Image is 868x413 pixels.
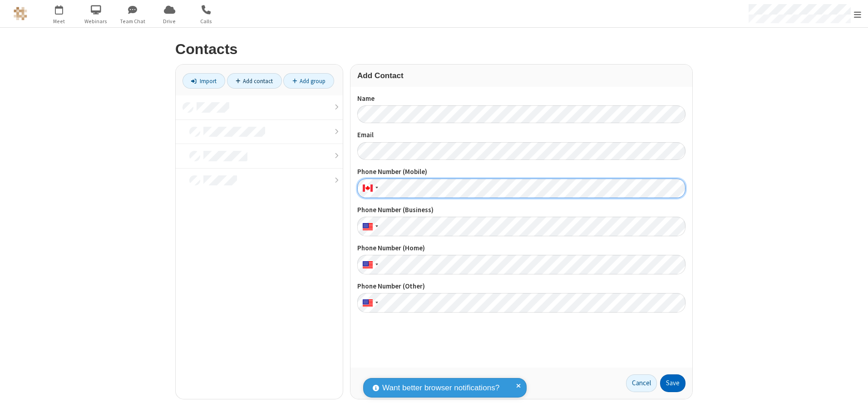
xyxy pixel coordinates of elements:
div: Canada: + 1 [357,179,381,198]
div: United States: + 1 [357,293,381,313]
div: United States: + 1 [357,255,381,274]
span: Want better browser notifications? [382,382,499,394]
button: Save [660,374,686,393]
label: Name [357,94,686,104]
label: Phone Number (Business) [357,205,686,215]
a: Cancel [626,374,657,393]
h2: Contacts [175,41,693,57]
a: Add group [283,73,334,89]
span: Team Chat [116,17,150,25]
span: Calls [189,17,223,25]
div: United States: + 1 [357,217,381,236]
a: Import [182,73,225,89]
a: Add contact [227,73,282,89]
label: Email [357,130,686,140]
label: Phone Number (Home) [357,243,686,254]
label: Phone Number (Other) [357,281,686,292]
span: Meet [42,17,76,25]
label: Phone Number (Mobile) [357,167,686,177]
h3: Add Contact [357,71,686,80]
span: Webinars [79,17,113,25]
img: QA Selenium DO NOT DELETE OR CHANGE [14,7,27,20]
span: Drive [153,17,187,25]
